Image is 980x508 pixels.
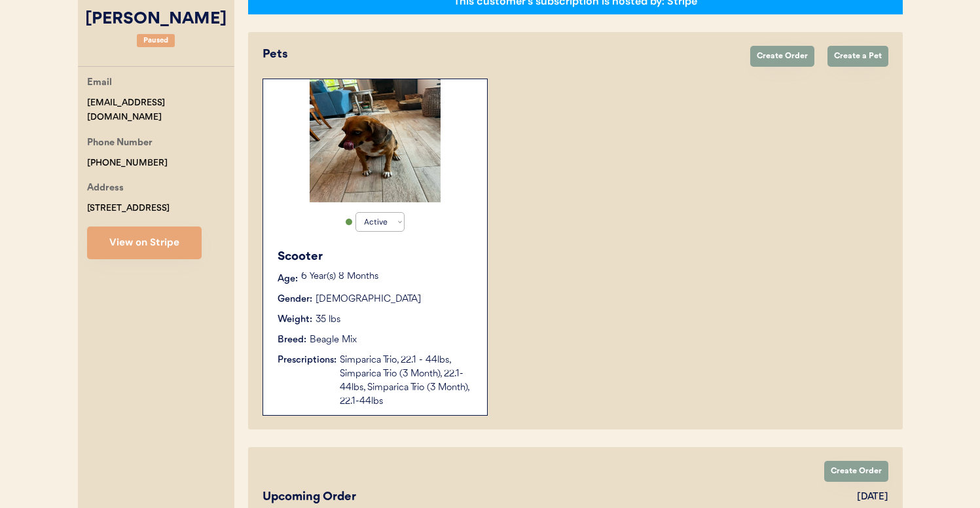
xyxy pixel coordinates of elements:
[301,272,474,281] p: 6 Year(s) 8 Months
[310,79,441,202] img: Scooter%202.jpg
[316,313,340,327] div: 35 lbs
[824,461,888,482] button: Create Order
[857,490,888,504] div: [DATE]
[78,7,234,32] div: [PERSON_NAME]
[827,46,888,67] button: Create a Pet
[278,248,474,266] div: Scooter
[278,354,336,367] div: Prescriptions:
[340,354,474,408] div: Simparica Trio, 22.1 - 44lbs, Simparica Trio (3 Month), 22.1-44lbs, Simparica Trio (3 Month), 22....
[87,96,234,126] div: [EMAIL_ADDRESS][DOMAIN_NAME]
[87,75,112,92] div: Email
[87,201,170,216] div: [STREET_ADDRESS]
[278,313,312,327] div: Weight:
[87,136,153,152] div: Phone Number
[316,293,421,306] div: [DEMOGRAPHIC_DATA]
[263,46,737,63] div: Pets
[278,293,312,306] div: Gender:
[310,333,357,347] div: Beagle Mix
[750,46,814,67] button: Create Order
[263,488,356,506] div: Upcoming Order
[87,227,202,259] button: View on Stripe
[278,272,298,286] div: Age:
[87,156,168,171] div: [PHONE_NUMBER]
[87,181,124,197] div: Address
[278,333,306,347] div: Breed:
